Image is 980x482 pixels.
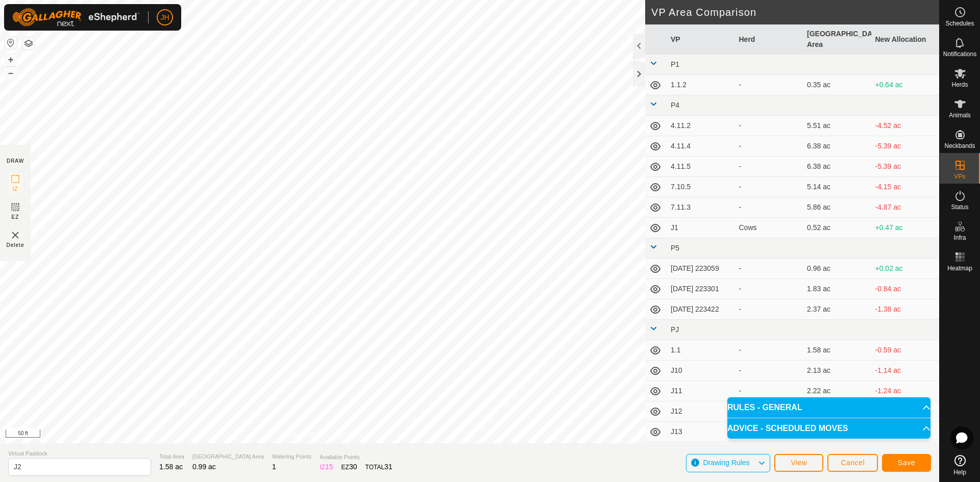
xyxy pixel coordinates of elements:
[667,197,735,218] td: 7.11.3
[7,241,24,249] span: Delete
[791,459,807,467] span: View
[739,161,799,172] div: -
[871,279,940,299] td: -0.84 ac
[667,136,735,157] td: 4.11.4
[803,279,871,299] td: 1.83 ac
[341,462,357,472] div: EZ
[667,24,735,55] th: VP
[953,469,966,475] span: Help
[8,449,151,458] span: Virtual Paddock
[667,381,735,401] td: J11
[667,422,735,442] td: J13
[5,37,17,49] button: Reset Map
[739,365,799,376] div: -
[5,67,17,79] button: –
[671,60,679,68] span: P1
[671,325,679,334] span: PJ
[13,185,18,193] span: IZ
[667,299,735,320] td: [DATE] 223422
[159,463,183,471] span: 1.58 ac
[871,218,940,238] td: +0.47 ac
[803,259,871,279] td: 0.96 ac
[774,454,823,472] button: View
[703,459,749,467] span: Drawing Rules
[333,430,363,439] a: Contact Us
[735,24,803,55] th: Herd
[803,299,871,320] td: 2.37 ac
[739,120,799,131] div: -
[803,136,871,157] td: 6.38 ac
[947,265,972,271] span: Heatmap
[667,177,735,197] td: 7.10.5
[871,75,940,95] td: +0.64 ac
[739,202,799,213] div: -
[739,284,799,294] div: -
[159,452,184,461] span: Total Area
[727,418,930,439] p-accordion-header: ADVICE - SCHEDULED MOVES
[667,157,735,177] td: 4.11.5
[871,116,940,136] td: -4.52 ac
[803,24,871,55] th: [GEOGRAPHIC_DATA] Area
[727,403,802,412] span: RULES - GENERAL
[827,454,878,472] button: Cancel
[727,424,848,433] span: ADVICE - SCHEDULED MOVES
[22,37,35,49] button: Map Layers
[871,442,940,463] td: -0.1 ac
[365,462,393,472] div: TOTAL
[325,463,333,471] span: 15
[871,259,940,279] td: +0.02 ac
[803,157,871,177] td: 6.38 ac
[953,235,966,241] span: Infra
[803,361,871,381] td: 2.13 ac
[871,381,940,401] td: -1.24 ac
[282,430,321,439] a: Privacy Policy
[192,463,216,471] span: 0.99 ac
[739,141,799,151] div: -
[667,279,735,299] td: [DATE] 223301
[320,453,392,462] span: Available Points
[940,451,980,479] a: Help
[667,218,735,238] td: J1
[841,459,865,467] span: Cancel
[871,197,940,218] td: -4.87 ac
[192,452,264,461] span: [GEOGRAPHIC_DATA] Area
[803,340,871,361] td: 1.58 ac
[667,340,735,361] td: 1.1
[667,401,735,422] td: J12
[803,116,871,136] td: 5.51 ac
[667,116,735,136] td: 4.11.2
[739,182,799,192] div: -
[898,459,915,467] span: Save
[803,442,871,463] td: 1.09 ac
[9,229,21,241] img: VP
[7,157,24,165] div: DRAW
[871,177,940,197] td: -4.15 ac
[739,386,799,396] div: -
[951,204,968,210] span: Status
[739,80,799,90] div: -
[882,454,931,472] button: Save
[739,304,799,315] div: -
[739,263,799,274] div: -
[739,345,799,356] div: -
[871,136,940,157] td: -5.39 ac
[871,157,940,177] td: -5.39 ac
[954,173,965,180] span: VPs
[944,143,975,149] span: Neckbands
[667,361,735,381] td: J10
[803,381,871,401] td: 2.22 ac
[803,177,871,197] td: 5.14 ac
[803,218,871,238] td: 0.52 ac
[667,75,735,95] td: 1.1.2
[320,462,333,472] div: IZ
[667,442,735,463] td: J2 .1
[5,54,17,66] button: +
[871,299,940,320] td: -1.38 ac
[160,12,169,23] span: JH
[272,463,276,471] span: 1
[651,6,939,18] h2: VP Area Comparison
[871,340,940,361] td: -0.59 ac
[951,82,968,88] span: Herds
[671,244,679,252] span: P5
[671,101,679,109] span: P4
